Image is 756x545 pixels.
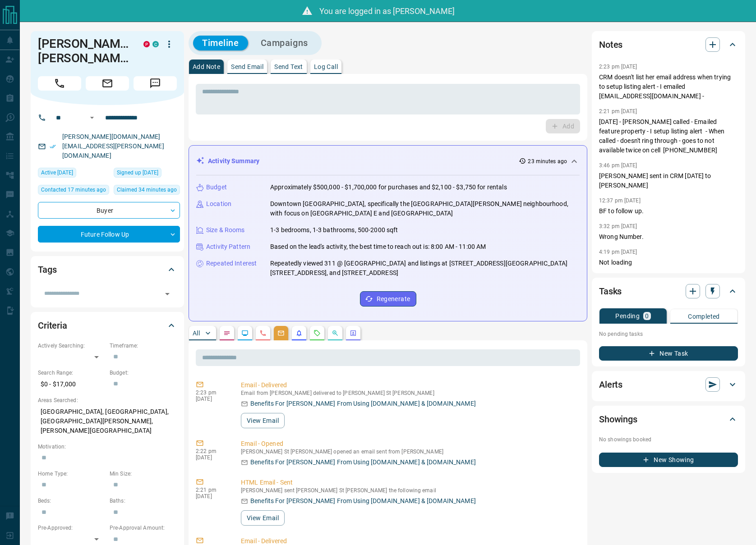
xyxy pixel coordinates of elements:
div: Tags [38,259,177,280]
p: [PERSON_NAME] sent in CRM [DATE] to [PERSON_NAME] [599,171,738,190]
p: 3:46 pm [DATE] [599,162,637,169]
p: Approximately $500,000 - $1,700,000 for purchases and $2,100 - $3,750 for rentals [270,183,507,192]
p: Add Note [193,64,220,70]
p: Beds: [38,497,105,505]
svg: Lead Browsing Activity [241,330,249,337]
p: Email - Opened [241,439,576,449]
span: Email [86,76,129,91]
div: Alerts [599,374,738,395]
div: Notes [599,34,738,55]
span: Contacted 17 minutes ago [41,185,106,194]
p: Repeatedly viewed 311 @ [GEOGRAPHIC_DATA] and listings at [STREET_ADDRESS][GEOGRAPHIC_DATA][STREE... [270,259,580,278]
p: Areas Searched: [38,396,177,404]
button: Open [161,288,174,300]
p: Actively Searching: [38,342,105,350]
p: Wrong Number. [599,232,738,242]
h2: Tags [38,262,56,277]
div: Mon Oct 13 2025 [38,168,109,180]
p: 12:37 pm [DATE] [599,197,641,204]
span: Call [38,76,81,91]
h1: [PERSON_NAME] [PERSON_NAME] [38,37,130,65]
svg: Opportunities [332,330,339,337]
div: Wed Oct 15 2025 [114,185,180,197]
h2: Showings [599,412,637,426]
button: View Email [241,510,285,526]
p: Completed [688,313,720,320]
div: property.ca [143,41,150,47]
svg: Requests [313,330,321,337]
button: View Email [241,413,285,428]
span: Signed up [DATE] [117,168,158,177]
p: [DATE] [196,454,227,461]
p: Pre-Approval Amount: [110,524,177,532]
p: 3:32 pm [DATE] [599,223,637,229]
p: Log Call [314,64,338,70]
p: Activity Pattern [206,242,250,252]
p: 2:23 pm [196,389,227,396]
h2: Alerts [599,377,622,392]
button: Regenerate [360,291,416,307]
p: Send Text [274,64,303,70]
p: 1-3 bedrooms, 1-3 bathrooms, 500-2000 sqft [270,225,398,235]
button: New Showing [599,453,738,467]
p: 2:21 pm [DATE] [599,108,637,114]
p: Budget: [110,369,177,377]
p: Size & Rooms [206,225,245,235]
p: [DATE] - [PERSON_NAME] called - Emailed feature property - I setup listing alert - When called - ... [599,117,738,155]
p: All [193,330,200,336]
div: Tasks [599,280,738,302]
p: Email - Delivered [241,380,576,390]
div: Criteria [38,315,177,336]
p: Motivation: [38,443,177,451]
p: Home Type: [38,470,105,478]
p: 2:21 pm [196,487,227,493]
p: Benefits For [PERSON_NAME] From Using [DOMAIN_NAME] & [DOMAIN_NAME] [250,399,476,408]
p: HTML Email - Sent [241,478,576,487]
div: Fri Oct 20 2023 [114,168,180,180]
h2: Tasks [599,284,622,298]
p: [GEOGRAPHIC_DATA], [GEOGRAPHIC_DATA], [GEOGRAPHIC_DATA][PERSON_NAME], [PERSON_NAME][GEOGRAPHIC_DATA] [38,404,177,438]
div: Wed Oct 15 2025 [38,185,109,197]
p: 2:22 pm [196,448,227,454]
span: Message [134,76,177,91]
p: Pending [615,313,640,319]
p: No pending tasks [599,327,738,341]
p: No showings booked [599,435,738,444]
p: Pre-Approved: [38,524,105,532]
p: Timeframe: [110,342,177,350]
span: You are logged in as [PERSON_NAME] [319,6,455,16]
p: $0 - $17,000 [38,377,105,392]
p: Not loading [599,258,738,267]
div: Buyer [38,202,180,219]
p: Min Size: [110,470,177,478]
svg: Listing Alerts [295,330,303,337]
a: [PERSON_NAME][DOMAIN_NAME][EMAIL_ADDRESS][PERSON_NAME][DOMAIN_NAME] [62,133,164,159]
p: Budget [206,183,227,192]
p: Downtown [GEOGRAPHIC_DATA], specifically the [GEOGRAPHIC_DATA][PERSON_NAME] neighbourhood, with f... [270,199,580,218]
p: Repeated Interest [206,259,257,268]
span: Active [DATE] [41,168,73,177]
p: 0 [645,313,649,319]
p: Send Email [231,64,263,70]
span: Claimed 34 minutes ago [117,185,177,194]
div: Activity Summary23 minutes ago [196,153,580,169]
button: New Task [599,346,738,361]
svg: Emails [277,330,285,337]
p: Location [206,199,231,209]
p: Email from [PERSON_NAME] delivered to [PERSON_NAME] St [PERSON_NAME] [241,390,576,396]
button: Open [87,112,97,123]
p: 4:19 pm [DATE] [599,249,637,255]
button: Campaigns [252,36,317,50]
p: Based on the lead's activity, the best time to reach out is: 8:00 AM - 11:00 AM [270,242,486,252]
h2: Notes [599,37,622,52]
div: Future Follow Up [38,226,180,243]
div: Showings [599,408,738,430]
p: 2:23 pm [DATE] [599,64,637,70]
p: Activity Summary [208,156,259,166]
p: CRM doesn't list her email address when trying to setup listing alert - I emailed [EMAIL_ADDRESS]... [599,73,738,101]
p: [PERSON_NAME] St [PERSON_NAME] opened an email sent from [PERSON_NAME] [241,449,576,455]
p: [DATE] [196,396,227,402]
button: Timeline [193,36,248,50]
p: 23 minutes ago [528,157,567,165]
svg: Calls [259,330,267,337]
